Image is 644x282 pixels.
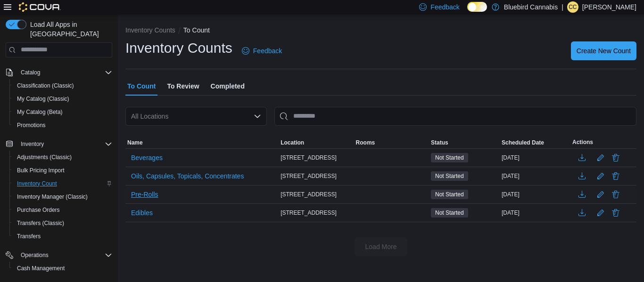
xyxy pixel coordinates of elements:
span: Not Started [435,209,464,217]
span: Purchase Orders [13,204,112,216]
span: Classification (Classic) [13,80,112,91]
a: Purchase Orders [13,204,64,216]
span: Inventory [21,140,44,148]
span: Not Started [431,153,468,162]
button: Adjustments (Classic) [9,151,116,164]
button: Inventory Manager (Classic) [9,190,116,203]
span: To Review [167,77,199,96]
span: Rooms [356,139,375,146]
button: Classification (Classic) [9,79,116,92]
span: [STREET_ADDRESS] [281,209,337,217]
button: Catalog [17,67,44,78]
span: Feedback [253,46,282,56]
span: Create New Count [577,46,631,56]
button: Edit count details [595,169,606,183]
span: Not Started [431,208,468,218]
button: Cash Management [9,262,116,275]
button: Edit count details [595,151,606,165]
button: Pre-Rolls [127,187,162,201]
span: cc [569,1,577,13]
span: Inventory Manager (Classic) [17,193,88,201]
span: Actions [572,138,593,146]
button: Scheduled Date [500,137,570,148]
span: Classification (Classic) [17,82,74,89]
a: Transfers [13,231,44,242]
span: Adjustments (Classic) [17,153,72,161]
button: Operations [17,250,52,261]
input: This is a search bar. After typing your query, hit enter to filter the results lower in the page. [274,107,636,126]
span: Load All Apps in [GEOGRAPHIC_DATA] [26,20,112,39]
span: Inventory Count [17,180,57,187]
span: Completed [211,77,245,96]
span: Feedback [430,2,459,12]
button: Name [125,137,279,148]
span: Bulk Pricing Import [13,165,112,176]
button: Purchase Orders [9,203,116,217]
button: To Count [183,26,210,34]
span: Location [281,139,304,146]
span: Purchase Orders [17,206,60,214]
span: [STREET_ADDRESS] [281,191,337,198]
button: Beverages [127,151,166,165]
span: Catalog [21,69,40,76]
p: Bluebird Cannabis [504,1,558,13]
span: [STREET_ADDRESS] [281,172,337,180]
button: Inventory Counts [125,26,175,34]
span: Cash Management [13,263,112,274]
button: Inventory [17,138,48,150]
h1: Inventory Counts [125,39,232,57]
span: Transfers [13,231,112,242]
a: Inventory Manager (Classic) [13,191,91,202]
span: Transfers [17,233,41,240]
a: Adjustments (Classic) [13,152,75,163]
span: Operations [17,250,112,261]
span: Inventory Count [13,178,112,189]
button: Inventory Count [9,177,116,190]
a: Inventory Count [13,178,61,189]
span: Not Started [435,172,464,180]
button: Operations [2,249,116,262]
span: To Count [127,77,156,96]
span: Promotions [17,121,46,129]
a: Bulk Pricing Import [13,165,68,176]
button: Edit count details [595,206,606,220]
a: Classification (Classic) [13,80,78,91]
a: Feedback [238,41,286,60]
div: [DATE] [500,189,570,200]
span: Load More [365,242,397,251]
span: [STREET_ADDRESS] [281,154,337,161]
div: carter campbell [567,1,578,13]
button: Create New Count [571,41,636,60]
button: Oils, Capsules, Topicals, Concentrates [127,169,248,183]
button: Edibles [127,206,157,220]
button: Delete [610,189,621,200]
span: My Catalog (Classic) [13,93,112,105]
span: My Catalog (Beta) [17,108,63,116]
p: [PERSON_NAME] [582,1,636,13]
button: Open list of options [254,113,261,120]
span: Name [127,139,143,146]
span: Not Started [431,171,468,181]
button: Promotions [9,119,116,132]
span: Operations [21,251,49,259]
a: My Catalog (Beta) [13,106,66,118]
a: Cash Management [13,263,68,274]
span: Inventory Manager (Classic) [13,191,112,202]
span: Scheduled Date [502,139,544,146]
span: Dark Mode [467,12,468,12]
div: [DATE] [500,207,570,218]
span: Pre-Rolls [131,190,158,199]
span: Status [431,139,448,146]
span: Catalog [17,67,112,78]
span: My Catalog (Beta) [13,106,112,118]
span: Cash Management [17,265,65,272]
span: Not Started [435,153,464,162]
span: Oils, Capsules, Topicals, Concentrates [131,171,244,181]
span: Adjustments (Classic) [13,152,112,163]
button: Transfers [9,230,116,243]
button: Location [279,137,354,148]
nav: An example of EuiBreadcrumbs [125,25,636,37]
button: My Catalog (Beta) [9,105,116,119]
input: Dark Mode [467,2,487,12]
span: Promotions [13,120,112,131]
